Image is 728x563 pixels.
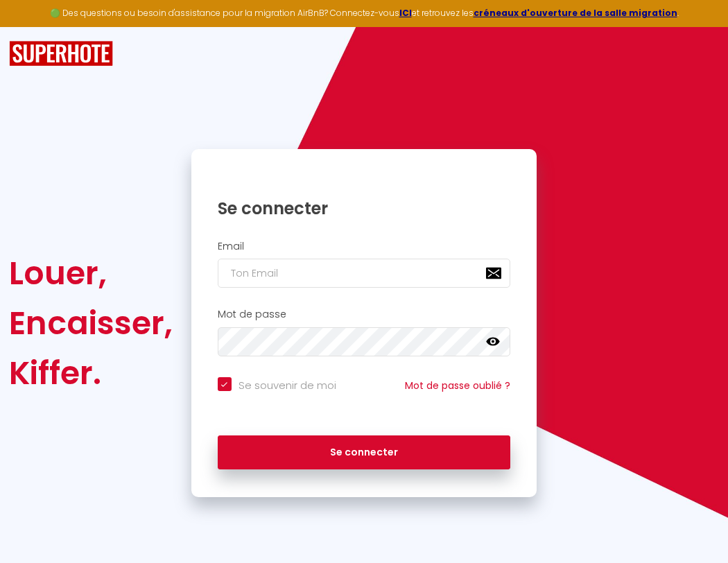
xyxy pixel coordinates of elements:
[218,259,511,288] input: Ton Email
[218,309,511,320] h2: Mot de passe
[218,435,511,470] button: Se connecter
[9,248,173,298] div: Louer,
[9,348,173,398] div: Kiffer.
[218,241,511,252] h2: Email
[9,41,113,67] img: SuperHote logo
[474,7,677,19] a: créneaux d'ouverture de la salle migration
[405,379,510,392] a: Mot de passe oublié ?
[218,198,511,219] h1: Se connecter
[399,7,412,19] a: ICI
[9,298,173,348] div: Encaisser,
